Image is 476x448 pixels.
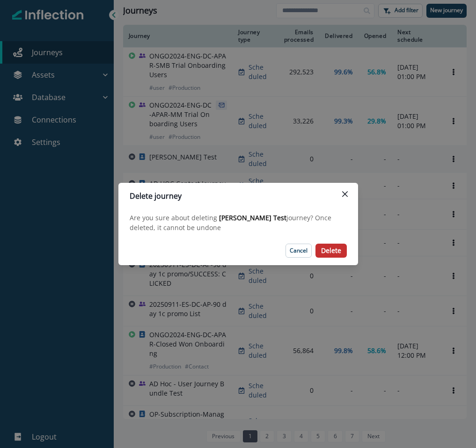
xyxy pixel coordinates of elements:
[286,244,312,258] button: Cancel
[130,190,182,202] p: Delete journey
[290,247,308,254] p: Cancel
[337,187,352,202] button: Close
[219,213,286,222] span: [PERSON_NAME] Test
[130,213,347,232] p: Are you sure about deleting journey ? Once deleted, it cannot be undone
[315,244,347,258] button: Delete
[321,247,341,255] p: Delete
